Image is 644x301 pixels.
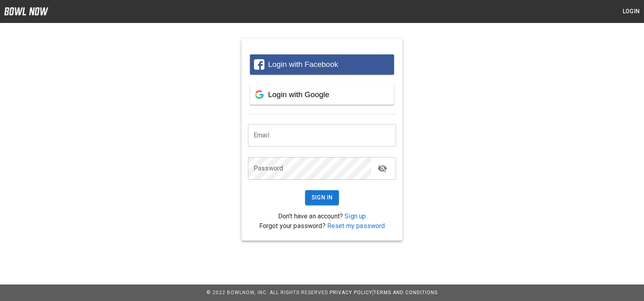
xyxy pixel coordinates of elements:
a: Sign up [345,212,366,220]
span: Login with Facebook [268,60,338,69]
a: Reset my password [327,222,385,230]
p: Don't have an account? [248,212,396,221]
button: Login [618,4,644,19]
span: Login with Google [268,90,329,99]
button: Login with Facebook [250,54,394,75]
a: Terms and Conditions [374,290,438,295]
span: © 2022 BowlNow, Inc. All Rights Reserved. [206,290,330,295]
button: toggle password visibility [374,160,390,176]
p: Forgot your password? [248,221,396,231]
button: Sign In [305,190,339,205]
a: Privacy Policy [330,290,372,295]
img: logo [4,7,48,15]
button: Login with Google [250,85,394,105]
